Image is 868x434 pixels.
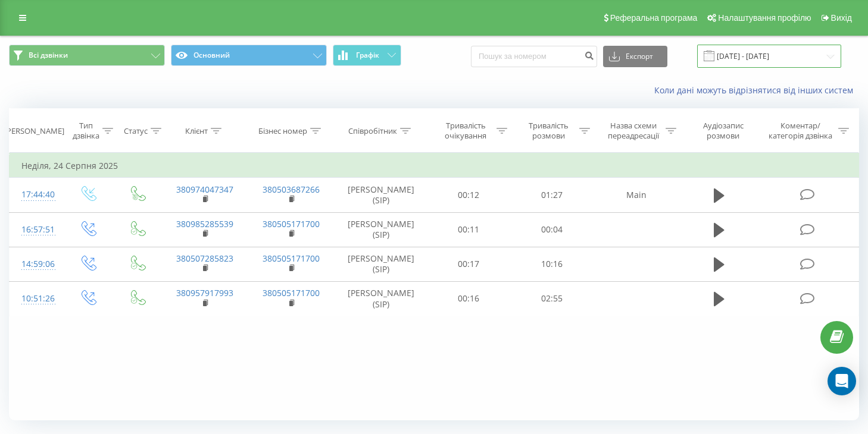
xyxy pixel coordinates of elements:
[333,45,401,66] button: Графік
[604,121,663,141] div: Назва схеми переадресації
[427,178,510,212] td: 00:12
[29,51,68,60] span: Всі дзвінки
[471,46,597,67] input: Пошук за номером
[654,84,859,96] a: Коли дані можуть відрізнятися вiд інших систем
[258,126,307,136] div: Бізнес номер
[348,126,397,136] div: Співробітник
[603,46,667,67] button: Експорт
[593,178,679,212] td: Main
[10,154,859,178] td: Неділя, 24 Серпня 2025
[185,126,208,136] div: Клієнт
[510,247,593,281] td: 10:16
[176,218,233,229] a: 380985285539
[438,121,494,141] div: Тривалість очікування
[831,13,852,23] span: Вихід
[263,253,320,264] a: 380505171700
[766,121,835,141] div: Коментар/категорія дзвінка
[263,218,320,229] a: 380505171700
[21,287,51,310] div: 10:51:26
[21,253,51,276] div: 14:59:06
[176,184,233,195] a: 380974047347
[427,212,510,247] td: 00:11
[510,212,593,247] td: 00:04
[510,178,593,212] td: 01:27
[828,367,856,395] div: Open Intercom Messenger
[335,247,427,281] td: [PERSON_NAME] (SIP)
[176,253,233,264] a: 380507285823
[263,184,320,195] a: 380503687266
[335,212,427,247] td: [PERSON_NAME] (SIP)
[510,281,593,316] td: 02:55
[176,287,233,298] a: 380957917993
[718,13,811,23] span: Налаштування профілю
[335,281,427,316] td: [PERSON_NAME] (SIP)
[263,287,320,298] a: 380505171700
[335,178,427,212] td: [PERSON_NAME] (SIP)
[124,126,148,136] div: Статус
[21,218,51,241] div: 16:57:51
[4,126,64,136] div: [PERSON_NAME]
[427,247,510,281] td: 00:17
[610,13,698,23] span: Реферальна програма
[9,45,165,66] button: Всі дзвінки
[427,281,510,316] td: 00:16
[690,121,756,141] div: Аудіозапис розмови
[171,45,327,66] button: Основний
[356,51,379,59] span: Графік
[73,121,99,141] div: Тип дзвінка
[21,183,51,206] div: 17:44:40
[521,121,576,141] div: Тривалість розмови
